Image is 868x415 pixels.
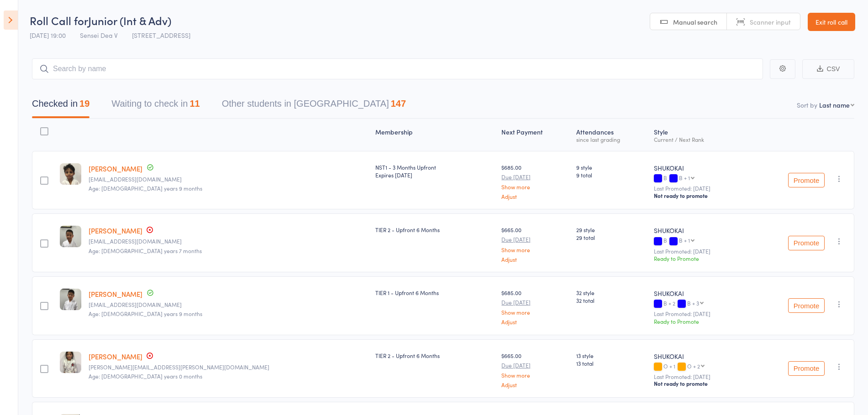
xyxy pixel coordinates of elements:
[89,364,368,370] small: trieu.ngan@gmail.com
[89,352,142,361] a: [PERSON_NAME]
[654,175,744,182] div: B
[576,226,647,233] span: 29 style
[32,58,763,79] input: Search by name
[30,13,88,28] span: Roll Call for
[111,94,200,118] button: Waiting to check in11
[654,289,744,298] div: SHUKOKAI
[60,226,81,247] img: image1606369480.png
[375,352,494,359] div: TIER 2 - Upfront 6 Months
[576,163,647,171] span: 9 style
[788,173,825,187] button: Promote
[654,254,744,262] div: Ready to Promote
[797,100,817,109] label: Sort by
[501,352,568,388] div: $665.00
[375,289,494,296] div: TIER 1 - Upfront 6 Months
[501,289,568,325] div: $685.00
[189,99,200,109] div: 11
[132,31,190,40] span: [STREET_ADDRESS]
[79,99,89,109] div: 19
[576,136,647,142] div: since last grading
[654,185,744,192] small: Last Promoted: [DATE]
[501,226,568,262] div: $665.00
[687,363,700,369] div: O + 2
[501,309,568,315] a: Show more
[501,193,568,199] a: Adjust
[501,184,568,190] a: Show more
[808,13,855,31] a: Exit roll call
[501,372,568,378] a: Show more
[679,175,690,181] div: B + 1
[788,236,825,250] button: Promote
[654,311,744,317] small: Last Promoted: [DATE]
[576,296,647,304] span: 32 total
[654,373,744,380] small: Last Promoted: [DATE]
[654,300,744,308] div: B + 2
[501,299,568,306] small: Due [DATE]
[80,31,118,40] span: Sensei Dea V
[501,319,568,325] a: Adjust
[576,289,647,296] span: 32 style
[60,163,81,185] img: image1660723583.png
[375,226,494,233] div: TIER 2 - Upfront 6 Months
[501,236,568,243] small: Due [DATE]
[654,136,744,142] div: Current / Next Rank
[788,298,825,313] button: Promote
[498,123,572,147] div: Next Payment
[89,184,202,192] span: Age: [DEMOGRAPHIC_DATA] years 9 months
[89,238,368,244] small: lisa_lee818@hotmail.com
[89,164,142,173] a: [PERSON_NAME]
[654,163,744,172] div: SHUKOKAI
[375,171,494,179] div: Expires [DATE]
[576,359,647,367] span: 13 total
[654,352,744,361] div: SHUKOKAI
[32,94,89,118] button: Checked in19
[654,380,744,387] div: Not ready to promote
[89,226,142,235] a: [PERSON_NAME]
[89,372,202,380] span: Age: [DEMOGRAPHIC_DATA] years 0 months
[679,237,690,243] div: B + 1
[89,176,368,182] small: ginimthomas@gmail.com
[576,171,647,179] span: 9 total
[222,94,406,118] button: Other students in [GEOGRAPHIC_DATA]147
[89,310,202,317] span: Age: [DEMOGRAPHIC_DATA] years 9 months
[788,361,825,376] button: Promote
[576,352,647,359] span: 13 style
[372,123,498,147] div: Membership
[30,31,66,40] span: [DATE] 19:00
[573,123,651,147] div: Atten­dances
[650,123,747,147] div: Style
[819,100,850,109] div: Last name
[501,362,568,368] small: Due [DATE]
[673,17,717,26] span: Manual search
[501,382,568,388] a: Adjust
[687,300,699,306] div: B + 3
[501,174,568,180] small: Due [DATE]
[60,352,81,373] img: image1691047817.png
[654,237,744,245] div: B
[88,13,171,28] span: Junior (Int & Adv)
[654,192,744,199] div: Not ready to promote
[391,99,406,109] div: 147
[89,247,202,254] span: Age: [DEMOGRAPHIC_DATA] years 7 months
[501,163,568,199] div: $685.00
[89,301,368,308] small: lisa_lee818@hotmail.com
[89,289,142,299] a: [PERSON_NAME]
[375,163,494,179] div: NST1 - 3 Months Upfront
[501,256,568,262] a: Adjust
[750,17,791,26] span: Scanner input
[654,226,744,235] div: SHUKOKAI
[60,289,81,310] img: image1606369494.png
[501,247,568,253] a: Show more
[576,233,647,241] span: 29 total
[802,59,854,79] button: CSV
[654,317,744,325] div: Ready to Promote
[654,363,744,371] div: O + 1
[654,248,744,254] small: Last Promoted: [DATE]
